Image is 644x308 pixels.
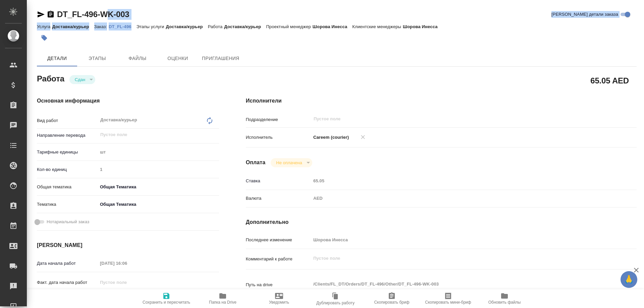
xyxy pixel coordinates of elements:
[269,300,289,305] span: Уведомить
[551,11,618,18] span: [PERSON_NAME] детали заказа
[621,271,637,288] button: 🙏
[98,181,219,193] div: Общая Тематика
[311,235,604,245] input: Пустое поле
[98,278,156,287] input: Пустое поле
[246,256,311,262] p: Комментарий к работе
[47,219,89,225] span: Нотариальный заказ
[246,134,311,141] p: Исполнитель
[307,289,364,308] button: Дублировать работу
[364,289,420,308] button: Скопировать бриф
[274,160,304,166] button: Не оплачена
[98,146,219,158] div: шт
[138,289,195,308] button: Сохранить и пересчитать
[98,199,219,210] div: Общая Тематика
[52,24,94,29] p: Доставка/курьер
[37,24,52,29] p: Услуга
[37,72,64,84] h2: Работа
[37,201,98,208] p: Тематика
[246,218,637,226] h4: Дополнительно
[162,54,194,63] span: Оценки
[166,24,208,29] p: Доставка/курьер
[37,132,98,139] p: Направление перевода
[420,289,476,308] button: Скопировать мини-бриф
[246,159,266,167] h4: Оплата
[224,24,266,29] p: Доставка/курьер
[311,176,604,186] input: Пустое поле
[109,24,137,29] p: DT_FL-496
[98,165,219,174] input: Пустое поле
[37,97,219,105] h4: Основная информация
[246,237,311,243] p: Последнее изменение
[121,54,154,63] span: Файлы
[209,300,236,305] span: Папка на Drive
[37,149,98,156] p: Тарифные единицы
[37,10,45,18] button: Скопировать ссылку для ЯМессенджера
[311,279,604,290] textarea: /Clients/FL_DT/Orders/DT_FL-496/Other/DT_FL-496-WK-003
[137,24,166,29] p: Этапы услуги
[313,24,352,29] p: Шорова Инесса
[47,10,55,18] button: Скопировать ссылку
[100,131,203,139] input: Пустое поле
[98,258,156,268] input: Пустое поле
[623,272,635,287] span: 🙏
[246,282,311,288] p: Путь на drive
[374,300,409,305] span: Скопировать бриф
[37,279,98,286] p: Факт. дата начала работ
[590,75,629,86] h2: 65.05 AED
[57,10,129,19] a: DT_FL-496-WK-003
[246,116,311,123] p: Подразделение
[37,166,98,173] p: Кол-во единиц
[208,24,224,29] p: Работа
[476,289,533,308] button: Обновить файлы
[425,300,471,305] span: Скопировать мини-бриф
[403,24,442,29] p: Шорова Инесса
[37,117,98,124] p: Вид работ
[69,75,95,84] div: Сдан
[313,115,588,123] input: Пустое поле
[109,23,137,29] a: DT_FL-496
[246,195,311,202] p: Валюта
[37,30,52,45] button: Добавить тэг
[202,54,239,63] span: Приглашения
[266,24,312,29] p: Проектный менеджер
[316,301,355,305] span: Дублировать работу
[41,54,73,63] span: Детали
[37,184,98,190] p: Общая тематика
[37,260,98,267] p: Дата начала работ
[81,54,113,63] span: Этапы
[143,300,190,305] span: Сохранить и пересчитать
[311,134,349,141] p: Careem (courier)
[271,158,312,167] div: Сдан
[37,241,219,249] h4: [PERSON_NAME]
[246,97,637,105] h4: Исполнители
[73,77,87,82] button: Сдан
[352,24,403,29] p: Клиентские менеджеры
[488,300,521,305] span: Обновить файлы
[311,193,604,204] div: AED
[195,289,251,308] button: Папка на Drive
[246,178,311,184] p: Ставка
[94,24,109,29] p: Заказ:
[251,289,307,308] button: Уведомить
